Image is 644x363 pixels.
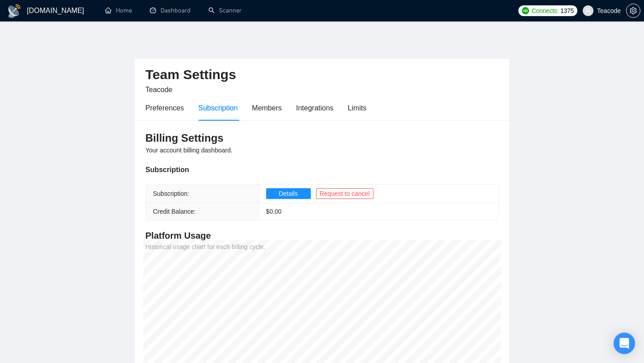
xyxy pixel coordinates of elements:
a: searchScanner [208,7,241,14]
img: upwork-logo.png [522,7,529,14]
div: Preferences [145,102,184,114]
a: dashboardDashboard [150,7,191,14]
div: Open Intercom Messenger [614,333,635,354]
span: Request to cancel [320,189,370,198]
span: $ 0.00 [266,208,282,215]
button: setting [626,4,640,18]
h2: Team Settings [145,66,499,84]
img: logo [7,4,21,18]
span: user [585,8,591,14]
div: Subscription [145,164,499,175]
button: Details [266,188,311,199]
span: Teacode [145,86,173,93]
a: setting [626,7,640,14]
span: 1375 [560,6,574,16]
div: Limits [348,102,367,114]
div: Members [252,102,282,114]
span: Connects: [532,6,559,16]
span: Subscription: [153,190,189,197]
span: setting [627,7,640,14]
span: Details [279,189,298,198]
h4: Platform Usage [145,229,499,242]
a: homeHome [105,7,132,14]
div: Integrations [296,102,334,114]
div: Subscription [198,102,237,114]
span: Credit Balance: [153,208,196,215]
span: Your account billing dashboard. [145,147,233,154]
h3: Billing Settings [145,131,499,145]
button: Request to cancel [316,188,373,199]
